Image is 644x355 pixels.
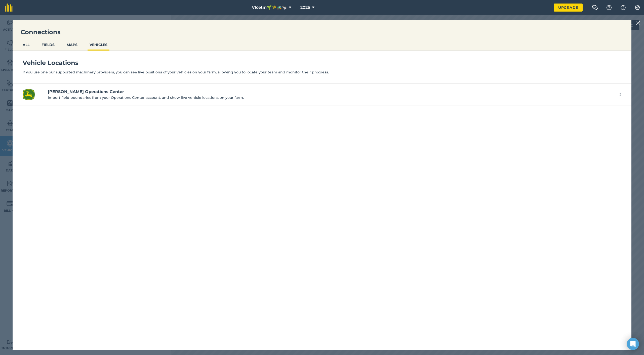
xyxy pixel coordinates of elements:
[5,4,13,12] img: fieldmargin Logo
[627,338,639,350] div: Open Intercom Messenger
[634,5,640,10] img: A cog icon
[13,28,631,36] h3: Connections
[621,5,626,11] img: svg+xml;base64,PHN2ZyB4bWxucz0iaHR0cDovL3d3dy53My5vcmcvMjAwMC9zdmciIHdpZHRoPSIxNyIgaGVpZ2h0PSIxNy...
[48,89,615,95] h4: [PERSON_NAME] Operations Center
[23,88,35,101] img: John Deere Operations Center logo
[300,5,310,11] span: 2025
[48,95,615,100] p: Import field boundaries from your Operations Center account, and show live vehicle locations on y...
[23,59,621,67] h4: Vehicle Locations
[635,20,640,26] img: svg+xml;base64,PHN2ZyB4bWxucz0iaHR0cDovL3d3dy53My5vcmcvMjAwMC9zdmciIHdpZHRoPSIyMiIgaGVpZ2h0PSIzMC...
[23,69,621,75] p: If you use one our supported machinery providers, you can see live positions of your vehicles on ...
[13,83,631,106] a: John Deere Operations Center logo[PERSON_NAME] Operations CenterImport field boundaries from your...
[554,4,583,12] a: Upgrade
[39,40,57,50] button: FIELDS
[88,40,109,50] button: VEHICLES
[21,40,31,50] button: ALL
[65,40,79,50] button: MAPS
[606,5,612,10] img: A question mark icon
[592,5,598,10] img: Two speech bubbles overlapping with the left bubble in the forefront
[252,5,287,11] span: Vlčetín🌱🌾🚜🐄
